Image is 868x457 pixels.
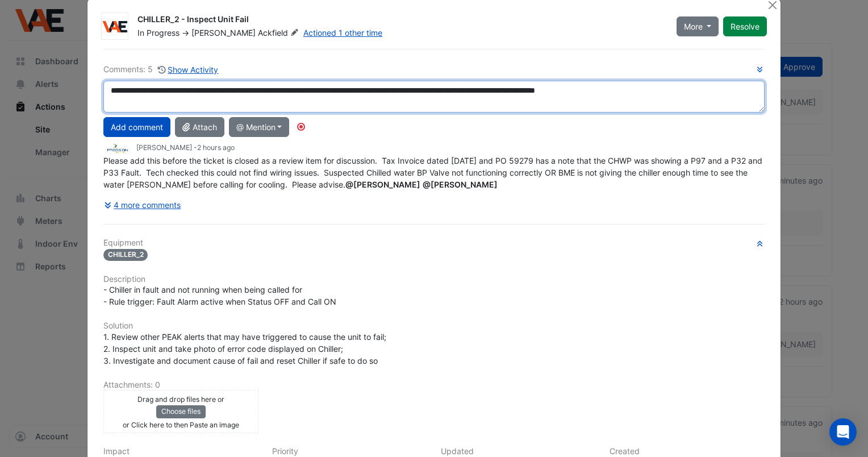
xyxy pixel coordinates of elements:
[684,20,703,32] span: More
[103,142,132,155] img: Precision Group
[197,143,235,152] span: 2025-10-07 13:15:01
[103,195,182,215] button: 4 more comments
[103,447,258,456] h6: Impact
[156,405,206,418] button: Choose files
[137,28,180,38] span: In Progress
[137,395,224,404] small: Drag and drop files here or
[137,14,663,27] div: CHILLER_2 - Inspect Unit Fail
[102,21,128,32] img: VAE Group
[175,117,224,137] button: Attach
[829,418,857,446] div: Open Intercom Messenger
[103,380,765,390] h6: Attachments: 0
[103,238,765,248] h6: Equipment
[103,156,765,189] span: Please add this before the ticket is closed as a review item for discussion. Tax Invoice dated [D...
[303,28,382,38] a: Actioned 1 other time
[296,122,306,132] div: Tooltip anchor
[103,249,148,261] span: CHILLER_2
[441,447,596,456] h6: Updated
[182,28,189,38] span: ->
[103,321,765,331] h6: Solution
[103,332,389,365] span: 1. Review other PEAK alerts that may have triggered to cause the unit to fail; 2. Inspect unit an...
[677,16,719,36] button: More
[610,447,765,456] h6: Created
[103,117,170,137] button: Add comment
[723,16,767,36] button: Resolve
[229,117,290,137] button: @ Mention
[103,285,336,306] span: - Chiller in fault and not running when being called for - Rule trigger: Fault Alarm active when ...
[136,143,235,153] small: [PERSON_NAME] -
[258,27,301,39] span: Ackfield
[103,63,219,76] div: Comments: 5
[157,63,219,76] button: Show Activity
[191,28,256,38] span: [PERSON_NAME]
[272,447,427,456] h6: Priority
[123,421,239,429] small: or Click here to then Paste an image
[103,275,765,284] h6: Description
[423,180,498,189] span: mclaydon@vaegroup.com.au [VAE Group]
[345,180,420,189] span: ccoyle@vaegroup.com.au [VAE Group]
